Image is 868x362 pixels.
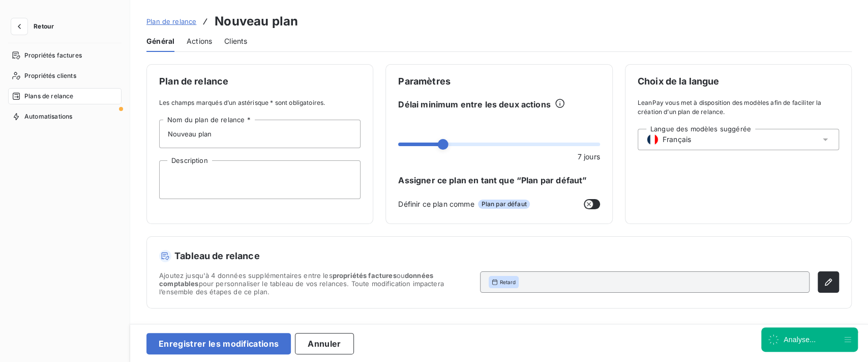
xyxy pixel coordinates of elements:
[215,12,298,31] h3: Nouveau plan
[663,134,691,145] span: Français
[478,200,529,209] span: Plan par défaut
[398,174,600,186] span: Assigner ce plan en tant que “Plan par défaut”
[159,77,361,86] span: Plan de relance
[8,108,122,125] a: Automatisations
[146,17,196,25] span: Plan de relance
[159,271,433,288] span: données comptables
[146,333,291,354] button: Enregistrer les modifications
[159,120,361,148] input: placeholder
[398,77,600,86] span: Paramètres
[24,51,82,60] span: Propriétés factures
[398,98,550,110] span: Délai minimum entre les deux actions
[500,279,516,286] span: Retard
[8,88,122,104] a: Plans de relance
[8,18,62,35] button: Retour
[159,249,839,263] h5: Tableau de relance
[159,271,472,296] span: Ajoutez jusqu'à 4 données supplémentaires entre les ou pour personnaliser le tableau de vos relan...
[34,23,54,30] span: Retour
[24,92,73,101] span: Plans de relance
[8,68,122,84] a: Propriétés clients
[24,112,72,121] span: Automatisations
[333,271,397,280] span: propriétés factures
[187,36,212,46] span: Actions
[146,16,196,26] a: Plan de relance
[224,36,247,46] span: Clients
[8,47,122,64] a: Propriétés factures
[638,77,839,86] span: Choix de la langue
[146,36,174,46] span: Général
[578,151,600,162] span: 7 jours
[638,98,839,117] span: LeanPay vous met à disposition des modèles afin de faciliter la création d’un plan de relance.
[24,71,76,80] span: Propriétés clients
[398,199,474,209] span: Définir ce plan comme
[159,98,361,107] span: Les champs marqués d’un astérisque * sont obligatoires.
[295,333,353,354] button: Annuler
